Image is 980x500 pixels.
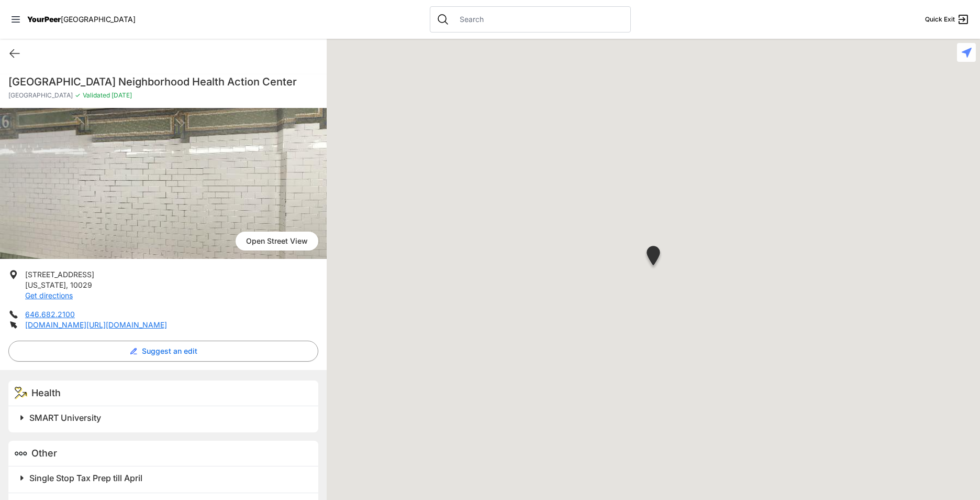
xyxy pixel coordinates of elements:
input: Search [453,14,624,25]
a: 646.682.2100 [25,310,75,319]
span: [GEOGRAPHIC_DATA] [61,15,136,24]
span: Single Stop Tax Prep till April [29,473,142,483]
a: YourPeer[GEOGRAPHIC_DATA] [27,16,136,23]
a: [DOMAIN_NAME][URL][DOMAIN_NAME] [25,320,167,329]
a: Get directions [25,291,73,300]
a: Quick Exit [925,13,970,26]
span: Suggest an edit [142,346,197,356]
h1: [GEOGRAPHIC_DATA] Neighborhood Health Action Center [8,74,318,89]
span: [GEOGRAPHIC_DATA] [8,91,73,100]
span: Validated [83,91,110,99]
span: 10029 [70,280,92,289]
button: Suggest an edit [8,341,318,362]
span: [STREET_ADDRESS] [25,270,94,279]
span: [DATE] [110,91,132,99]
span: , [66,280,68,289]
span: Open Street View [236,232,318,251]
span: Health [31,387,61,398]
span: ✓ [75,91,81,100]
span: [US_STATE] [25,280,66,289]
span: Quick Exit [925,15,955,24]
span: Other [31,448,57,459]
span: SMART University [29,412,101,423]
span: YourPeer [27,15,61,24]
